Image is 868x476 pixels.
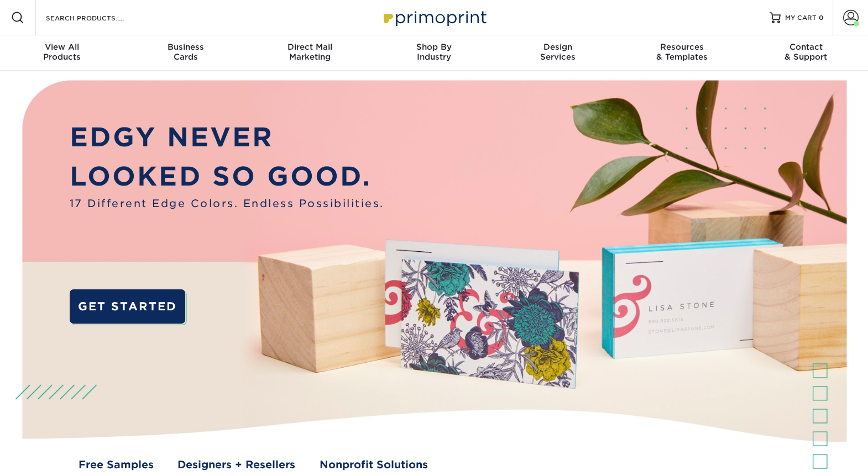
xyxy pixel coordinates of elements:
p: LOOKED SO GOOD. [70,157,384,196]
span: Shop By [372,42,496,52]
a: Direct MailMarketing [248,35,372,71]
a: Nonprofit Solutions [320,457,428,473]
div: Cards [124,42,248,62]
div: Industry [372,42,496,62]
span: Design [496,42,620,52]
div: Services [496,42,620,62]
a: GET STARTED [70,289,186,324]
span: Contact [744,42,868,52]
div: Marketing [248,42,372,62]
a: DesignServices [496,35,620,71]
span: 17 Different Edge Colors. Endless Possibilities. [70,196,384,211]
a: Contact& Support [744,35,868,71]
span: 0 [819,14,824,22]
input: SEARCH PRODUCTS..... [45,11,153,24]
p: EDGY NEVER [70,118,384,157]
span: Business [124,42,248,52]
span: Direct Mail [248,42,372,52]
a: Resources& Templates [620,35,744,71]
span: MY CART [785,13,817,23]
a: Free Samples [79,457,154,473]
div: & Templates [620,42,744,62]
span: Resources [620,42,744,52]
a: Designers + Resellers [177,457,295,473]
a: BusinessCards [124,35,248,71]
img: Primoprint [379,6,489,29]
div: & Support [744,42,868,62]
a: Shop ByIndustry [372,35,496,71]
